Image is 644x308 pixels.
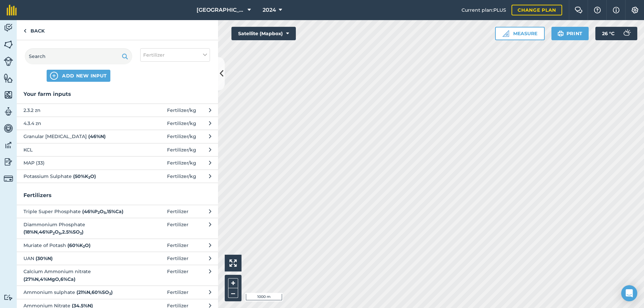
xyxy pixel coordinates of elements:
button: – [228,288,238,298]
button: + [228,278,238,288]
span: Ammonium sulphate [23,289,133,296]
span: 26 ° C [602,27,614,40]
sub: 3 [109,292,111,296]
img: svg+xml;base64,PD94bWwgdmVyc2lvbj0iMS4wIiBlbmNvZGluZz0idXRmLTgiPz4KPCEtLSBHZW5lcmF0b3I6IEFkb2JlIE... [4,157,13,167]
button: Granular [MEDICAL_DATA] (46%N)Fertilizer/kg [17,130,218,143]
a: Back [17,20,51,40]
img: svg+xml;base64,PD94bWwgdmVyc2lvbj0iMS4wIiBlbmNvZGluZz0idXRmLTgiPz4KPCEtLSBHZW5lcmF0b3I6IEFkb2JlIE... [4,174,13,183]
h3: Your farm inputs [17,90,218,99]
button: Muriate of Potash (60%K2O)Fertilizer [17,239,218,252]
span: Triple Super Phosphate [23,208,133,215]
img: svg+xml;base64,PHN2ZyB4bWxucz0iaHR0cDovL3d3dy53My5vcmcvMjAwMC9zdmciIHdpZHRoPSI1NiIgaGVpZ2h0PSI2MC... [4,73,13,83]
button: ADD NEW INPUT [47,70,110,82]
button: MAP (33) Fertilizer/kg [17,156,218,169]
span: ADD NEW INPUT [62,72,107,79]
img: svg+xml;base64,PHN2ZyB4bWxucz0iaHR0cDovL3d3dy53My5vcmcvMjAwMC9zdmciIHdpZHRoPSI1NiIgaGVpZ2h0PSI2MC... [4,90,13,100]
img: svg+xml;base64,PHN2ZyB4bWxucz0iaHR0cDovL3d3dy53My5vcmcvMjAwMC9zdmciIHdpZHRoPSIxOSIgaGVpZ2h0PSIyNC... [122,52,128,60]
button: Fertilizer [140,48,210,62]
a: Change plan [512,5,562,15]
img: svg+xml;base64,PHN2ZyB4bWxucz0iaHR0cDovL3d3dy53My5vcmcvMjAwMC9zdmciIHdpZHRoPSIxNyIgaGVpZ2h0PSIxNy... [613,6,620,14]
button: UAN (30%N)Fertilizer [17,252,218,265]
sub: 2 [98,210,100,215]
img: A cog icon [631,7,639,13]
h3: Fertilizers [17,191,218,200]
img: Two speech bubbles overlapping with the left bubble in the forefront [575,7,583,13]
img: A question mark icon [593,7,601,13]
img: svg+xml;base64,PD94bWwgdmVyc2lvbj0iMS4wIiBlbmNvZGluZz0idXRmLTgiPz4KPCEtLSBHZW5lcmF0b3I6IEFkb2JlIE... [4,294,13,301]
input: Search [25,48,132,64]
div: Open Intercom Messenger [621,285,637,301]
button: Ammonium sulphate (21%N,60%SO3)Fertilizer [17,286,218,299]
img: svg+xml;base64,PD94bWwgdmVyc2lvbj0iMS4wIiBlbmNvZGluZz0idXRmLTgiPz4KPCEtLSBHZW5lcmF0b3I6IEFkb2JlIE... [4,107,13,117]
button: Diammonium Phosphate (18%N,46%P2O5,2.5%SO3)Fertilizer [17,218,218,239]
span: Potassium Sulphate [23,173,133,180]
strong: ( 30 % N ) [36,255,53,261]
sub: 5 [59,231,61,236]
button: KCL Fertilizer/kg [17,143,218,156]
span: Fertilizer / kg [167,133,196,140]
span: 4.3.4 zn [23,120,133,127]
img: fieldmargin Logo [7,5,17,15]
strong: ( 46 % N ) [88,133,106,139]
img: Ruler icon [502,30,509,37]
sub: 2 [53,231,55,236]
img: svg+xml;base64,PD94bWwgdmVyc2lvbj0iMS4wIiBlbmNvZGluZz0idXRmLTgiPz4KPCEtLSBHZW5lcmF0b3I6IEFkb2JlIE... [4,23,13,33]
span: KCL [23,146,133,153]
sub: 3 [80,231,82,236]
button: Calcium Ammonium nitrate (27%N,4%MgO,6%Ca)Fertilizer [17,265,218,286]
img: svg+xml;base64,PD94bWwgdmVyc2lvbj0iMS4wIiBlbmNvZGluZz0idXRmLTgiPz4KPCEtLSBHZW5lcmF0b3I6IEFkb2JlIE... [4,123,13,133]
button: Measure [495,27,545,40]
span: MAP (33) [23,159,133,167]
span: UAN [23,255,133,262]
span: Calcium Ammonium nitrate [23,268,133,283]
strong: ( 18 % N , 46 % P O , 2.5 % SO ) [23,229,84,235]
span: Fertilizer / kg [167,173,196,180]
img: Four arrows, one pointing top left, one top right, one bottom right and the last bottom left [229,259,237,267]
span: Diammonium Phosphate [23,221,133,236]
span: Muriate of Potash [23,242,133,249]
span: Fertilizer / kg [167,159,196,167]
button: Triple Super Phosphate (46%P2O5,15%Ca)Fertilizer [17,205,218,218]
span: Fertilizer [143,51,165,59]
span: 2024 [263,6,276,14]
button: Print [551,27,589,40]
img: svg+xml;base64,PD94bWwgdmVyc2lvbj0iMS4wIiBlbmNvZGluZz0idXRmLTgiPz4KPCEtLSBHZW5lcmF0b3I6IEFkb2JlIE... [4,57,13,66]
img: svg+xml;base64,PHN2ZyB4bWxucz0iaHR0cDovL3d3dy53My5vcmcvMjAwMC9zdmciIHdpZHRoPSIxOSIgaGVpZ2h0PSIyNC... [557,29,564,38]
img: svg+xml;base64,PD94bWwgdmVyc2lvbj0iMS4wIiBlbmNvZGluZz0idXRmLTgiPz4KPCEtLSBHZW5lcmF0b3I6IEFkb2JlIE... [620,27,633,40]
strong: ( 21 % N , 60 % SO ) [76,289,113,295]
img: svg+xml;base64,PHN2ZyB4bWxucz0iaHR0cDovL3d3dy53My5vcmcvMjAwMC9zdmciIHdpZHRoPSI5IiBoZWlnaHQ9IjI0Ii... [23,27,26,35]
img: svg+xml;base64,PD94bWwgdmVyc2lvbj0iMS4wIiBlbmNvZGluZz0idXRmLTgiPz4KPCEtLSBHZW5lcmF0b3I6IEFkb2JlIE... [4,140,13,150]
span: Fertilizer / kg [167,107,196,114]
strong: ( 46 % P O , 15 % Ca ) [82,208,123,214]
button: 4.3.4 zn Fertilizer/kg [17,117,218,130]
span: Fertilizer / kg [167,120,196,127]
strong: ( 60 % K O ) [67,242,91,248]
img: svg+xml;base64,PHN2ZyB4bWxucz0iaHR0cDovL3d3dy53My5vcmcvMjAwMC9zdmciIHdpZHRoPSI1NiIgaGVpZ2h0PSI2MC... [4,40,13,50]
sub: 2 [88,175,90,180]
button: Potassium Sulphate (50%K2O)Fertilizer/kg [17,170,218,183]
img: svg+xml;base64,PHN2ZyB4bWxucz0iaHR0cDovL3d3dy53My5vcmcvMjAwMC9zdmciIHdpZHRoPSIxNCIgaGVpZ2h0PSIyNC... [50,72,58,80]
span: Current plan : PLUS [462,6,506,14]
strong: ( 27 % N , 4 % MgO , 6 % Ca ) [23,276,75,282]
sub: 2 [83,244,85,249]
span: Granular [MEDICAL_DATA] [23,133,133,140]
button: Satellite (Mapbox) [231,27,296,40]
span: [GEOGRAPHIC_DATA] [197,6,245,14]
button: 2.3.2 zn Fertilizer/kg [17,104,218,117]
span: Fertilizer / kg [167,146,196,153]
button: 26 °C [595,27,637,40]
strong: ( 50 % K O ) [73,173,96,179]
sub: 5 [104,210,106,215]
span: 2.3.2 zn [23,107,133,114]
